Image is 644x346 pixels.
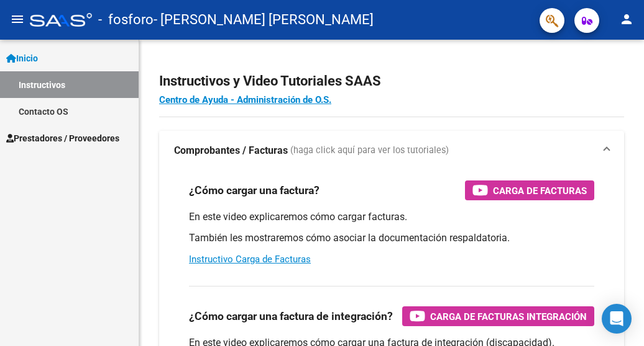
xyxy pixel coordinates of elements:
span: - fosforo [98,6,154,33]
p: En este video explicaremos cómo cargar facturas. [189,210,594,224]
span: Inicio [6,51,38,65]
h3: ¿Cómo cargar una factura? [189,182,320,199]
mat-icon: menu [10,12,25,27]
span: Prestadores / Proveedores [6,131,119,145]
span: Carga de Facturas [493,183,587,198]
h3: ¿Cómo cargar una factura de integración? [189,308,393,325]
strong: Comprobantes / Facturas [174,144,288,157]
span: (haga click aquí para ver los tutoriales) [290,144,449,157]
p: También les mostraremos cómo asociar la documentación respaldatoria. [189,231,594,245]
a: Centro de Ayuda - Administración de O.S. [159,94,331,105]
mat-icon: person [619,12,634,27]
span: Carga de Facturas Integración [430,309,587,324]
span: - [PERSON_NAME] [PERSON_NAME] [154,6,374,33]
button: Carga de Facturas [465,180,594,200]
button: Carga de Facturas Integración [402,306,594,326]
div: Open Intercom Messenger [602,304,632,334]
a: Instructivo Carga de Facturas [189,254,311,265]
mat-expansion-panel-header: Comprobantes / Facturas (haga click aquí para ver los tutoriales) [159,131,624,171]
h2: Instructivos y Video Tutoriales SAAS [159,69,624,93]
